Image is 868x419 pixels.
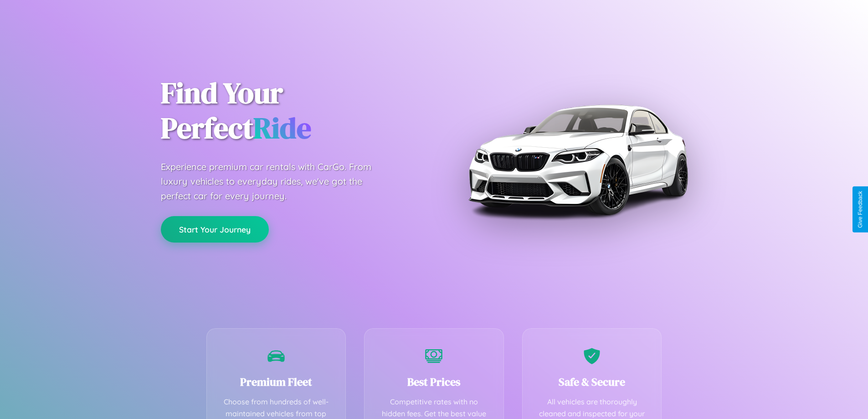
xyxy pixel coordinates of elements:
img: Premium BMW car rental vehicle [464,46,692,274]
h1: Find Your Perfect [161,76,421,146]
div: Give Feedback [857,191,863,228]
p: Experience premium car rentals with CarGo. From luxury vehicles to everyday rides, we've got the ... [161,160,389,203]
h3: Best Prices [378,374,490,389]
span: Ride [253,108,311,148]
h3: Premium Fleet [221,374,332,389]
h3: Safe & Secure [536,374,648,389]
button: Start Your Journey [161,216,269,243]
